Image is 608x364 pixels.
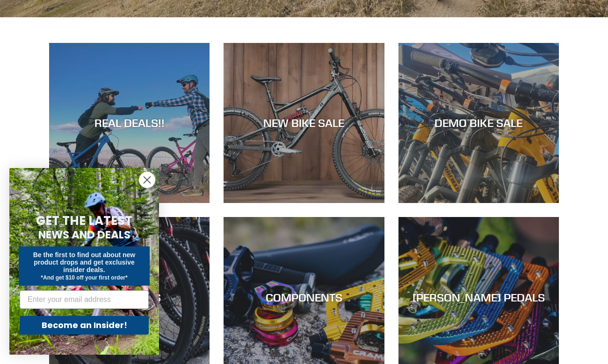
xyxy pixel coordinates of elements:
div: REAL DEALS!! [49,116,210,130]
button: Close dialog [139,172,155,188]
button: Become an Insider! [20,316,149,335]
div: COMPONENTS [224,290,384,304]
div: DEMO BIKE SALE [398,116,559,130]
div: [PERSON_NAME] PEDALS [398,290,559,304]
input: Enter your email address [20,290,149,309]
span: GET THE LATEST [36,212,132,229]
a: NEW BIKE SALE [224,43,384,203]
div: NEW BIKE SALE [224,116,384,130]
a: REAL DEALS!! [49,43,210,203]
span: NEWS AND DEALS [38,227,130,242]
span: *And get $10 off your first order* [41,274,127,281]
span: Be the first to find out about new product drops and get exclusive insider deals. [33,251,136,273]
a: DEMO BIKE SALE [398,43,559,203]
